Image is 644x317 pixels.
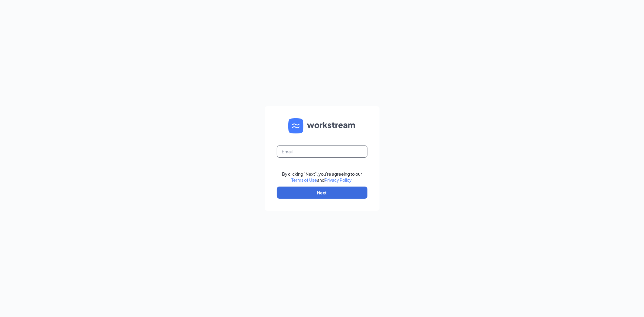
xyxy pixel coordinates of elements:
button: Next [277,187,367,199]
a: Terms of Use [291,177,317,183]
a: Privacy Policy [325,177,351,183]
input: Email [277,146,367,158]
div: By clicking "Next", you're agreeing to our and . [282,171,362,183]
img: WS logo and Workstream text [288,118,356,133]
